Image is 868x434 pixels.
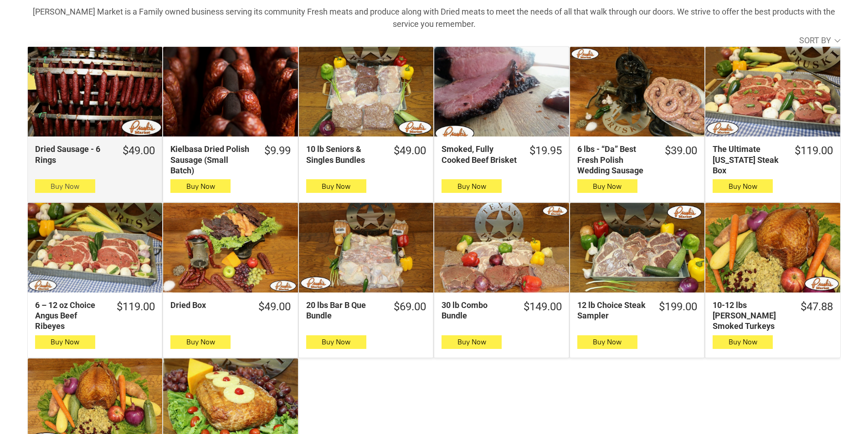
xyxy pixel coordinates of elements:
span: Buy Now [729,338,757,346]
span: Buy Now [593,338,621,346]
div: $69.00 [394,300,426,314]
span: Buy Now [457,338,486,346]
span: Buy Now [729,182,757,191]
a: $49.00Dried Box [163,300,298,314]
div: $39.00 [665,144,697,158]
div: The Ultimate [US_STATE] Steak Box [713,144,782,176]
span: Buy Now [457,182,486,191]
button: Buy Now [35,179,95,193]
a: $199.0012 lb Choice Steak Sampler [570,300,704,321]
button: Buy Now [713,179,773,193]
span: Buy Now [51,182,79,191]
div: $49.00 [394,144,426,158]
a: 6 lbs - “Da” Best Fresh Polish Wedding Sausage [570,47,704,136]
a: 30 lb Combo Bundle [434,203,569,293]
a: $49.0010 lb Seniors & Singles Bundles [299,144,433,165]
a: Dried Box [163,203,298,293]
button: Buy Now [577,179,637,193]
div: $119.00 [795,144,833,158]
div: $199.00 [659,300,697,314]
div: 10 lb Seniors & Singles Bundles [306,144,382,165]
button: Buy Now [442,335,502,349]
div: Kielbasa Dried Polish Sausage (Small Batch) [170,144,252,176]
span: Buy Now [322,182,350,191]
span: Buy Now [593,182,621,191]
div: 20 lbs Bar B Que Bundle [306,300,382,321]
div: 30 lb Combo Bundle [442,300,511,321]
div: 10-12 lbs [PERSON_NAME] Smoked Turkeys [713,300,788,332]
span: Buy Now [51,338,79,346]
div: 6 lbs - “Da” Best Fresh Polish Wedding Sausage [577,144,653,176]
div: Dried Box [170,300,246,310]
span: Buy Now [186,182,215,191]
button: Buy Now [306,179,366,193]
a: $9.99Kielbasa Dried Polish Sausage (Small Batch) [163,144,298,176]
div: 12 lb Choice Steak Sampler [577,300,647,321]
button: Buy Now [170,179,231,193]
strong: [PERSON_NAME] Market is a Family owned business serving its community Fresh meats and produce alo... [33,7,835,29]
button: Buy Now [577,335,637,349]
button: Buy Now [170,335,231,349]
div: $19.95 [529,144,562,158]
span: Buy Now [186,338,215,346]
a: 10 lb Seniors &amp; Singles Bundles [299,47,433,136]
button: Buy Now [35,335,95,349]
div: $149.00 [524,300,562,314]
a: $39.006 lbs - “Da” Best Fresh Polish Wedding Sausage [570,144,704,176]
a: $119.00The Ultimate [US_STATE] Steak Box [705,144,840,176]
div: $49.00 [258,300,291,314]
a: $149.0030 lb Combo Bundle [434,300,569,321]
a: $47.8810-12 lbs [PERSON_NAME] Smoked Turkeys [705,300,840,332]
a: Kielbasa Dried Polish Sausage (Small Batch) [163,47,298,136]
div: Smoked, Fully Cooked Beef Brisket [442,144,517,165]
div: Dried Sausage - 6 Rings [35,144,111,165]
div: $47.88 [801,300,833,314]
button: Buy Now [442,179,502,193]
div: $49.00 [123,144,155,158]
button: Buy Now [306,335,366,349]
div: 6 – 12 oz Choice Angus Beef Ribeyes [35,300,105,332]
span: Buy Now [322,338,350,346]
a: 6 – 12 oz Choice Angus Beef Ribeyes [28,203,162,293]
a: Dried Sausage - 6 Rings [28,47,162,136]
button: Buy Now [713,335,773,349]
a: 20 lbs Bar B Que Bundle [299,203,433,293]
a: The Ultimate Texas Steak Box [705,47,840,136]
a: $119.006 – 12 oz Choice Angus Beef Ribeyes [28,300,162,332]
a: $19.95Smoked, Fully Cooked Beef Brisket [434,144,569,165]
a: $69.0020 lbs Bar B Que Bundle [299,300,433,321]
a: 12 lb Choice Steak Sampler [570,203,704,293]
div: $9.99 [264,144,291,158]
a: $49.00Dried Sausage - 6 Rings [28,144,162,165]
a: 10-12 lbs Pruski&#39;s Smoked Turkeys [705,203,840,293]
div: $119.00 [117,300,155,314]
a: Smoked, Fully Cooked Beef Brisket [434,47,569,136]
